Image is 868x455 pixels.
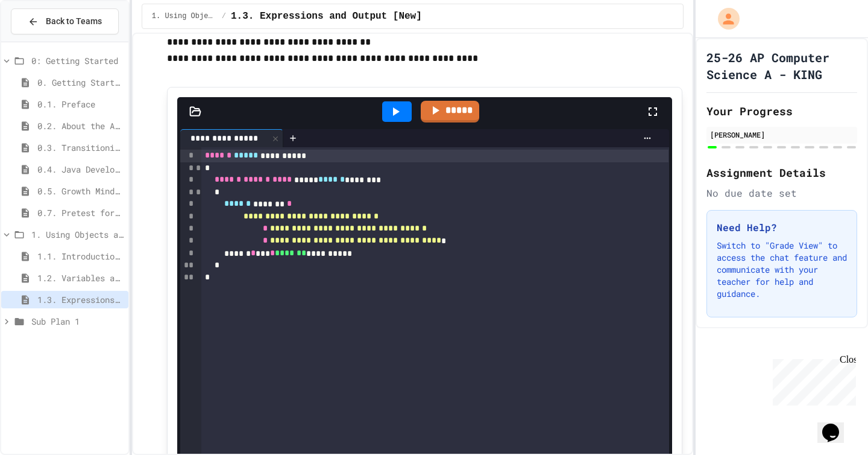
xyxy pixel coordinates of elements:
div: Chat with us now!Close [5,5,83,77]
span: 1.1. Introduction to Algorithms, Programming, and Compilers [37,250,124,262]
iframe: chat widget [817,407,856,443]
iframe: chat widget [768,354,856,406]
span: Sub Plan 1 [31,315,124,328]
span: 0: Getting Started [31,54,124,67]
h3: Need Help? [717,220,847,235]
span: Back to Teams [46,15,102,28]
span: 1. Using Objects and Methods [31,228,124,241]
span: 0.7. Pretest for the AP CSA Exam [37,206,124,219]
span: 0.1. Preface [37,98,124,110]
h2: Your Progress [706,103,857,119]
span: 0.2. About the AP CSA Exam [37,119,124,132]
h1: 25-26 AP Computer Science A - KING [706,49,857,83]
span: 0.3. Transitioning from AP CSP to AP CSA [37,141,124,154]
span: 1. Using Objects and Methods [152,11,217,21]
span: 1.3. Expressions and Output [New] [231,9,422,24]
span: 0. Getting Started [37,76,124,89]
div: No due date set [706,186,857,200]
span: / [222,11,226,21]
div: [PERSON_NAME] [710,129,854,140]
span: 1.2. Variables and Data Types [37,272,124,284]
div: My Account [705,5,743,33]
button: Back to Teams [11,8,119,34]
span: 0.5. Growth Mindset and Pair Programming [37,185,124,197]
p: Switch to "Grade View" to access the chat feature and communicate with your teacher for help and ... [717,240,847,300]
span: 1.3. Expressions and Output [New] [37,293,124,306]
span: 0.4. Java Development Environments [37,163,124,176]
h2: Assignment Details [706,164,857,181]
